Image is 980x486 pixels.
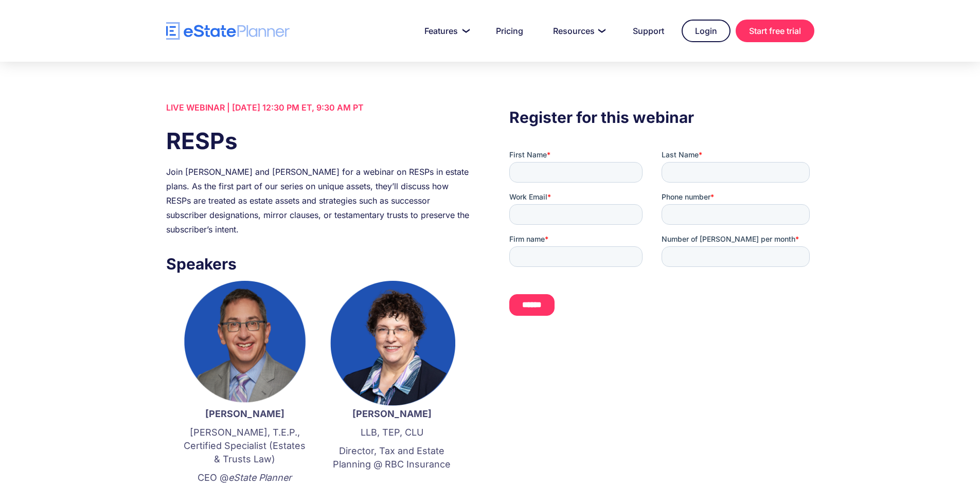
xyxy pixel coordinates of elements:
a: Resources [541,21,615,41]
a: Pricing [484,21,536,41]
a: home [166,22,290,40]
h3: Speakers [166,252,471,276]
a: Features [412,21,478,41]
strong: [PERSON_NAME] [352,408,432,419]
p: Director, Tax and Estate Planning @ RBC Insurance [329,444,455,471]
iframe: Form 0 [509,150,814,334]
h3: Register for this webinar [509,105,814,129]
h1: RESPs [166,125,471,157]
p: LLB, TEP, CLU [329,426,455,439]
a: Support [620,21,676,41]
a: Start free trial [736,20,814,42]
em: eState Planner [228,472,292,483]
a: Login [682,20,730,42]
div: Join [PERSON_NAME] and [PERSON_NAME] for a webinar on RESPs in estate plans. As the first part of... [166,165,471,237]
div: LIVE WEBINAR | [DATE] 12:30 PM ET, 9:30 AM PT [166,100,471,115]
p: CEO @ [182,471,308,484]
strong: [PERSON_NAME] [205,408,284,419]
p: [PERSON_NAME], T.E.P., Certified Specialist (Estates & Trusts Law) [182,426,308,466]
